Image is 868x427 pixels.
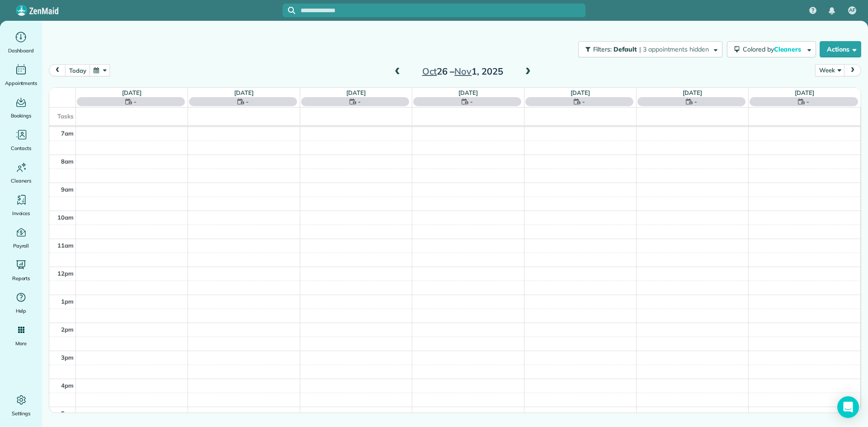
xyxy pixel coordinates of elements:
[815,64,844,76] button: Week
[57,214,74,221] span: 10am
[807,97,809,106] span: -
[65,64,90,76] button: today
[16,306,27,315] span: Help
[849,7,855,14] span: AF
[288,7,295,14] svg: Focus search
[358,97,361,106] span: -
[61,382,74,389] span: 4pm
[4,192,38,218] a: Invoices
[743,45,804,53] span: Colored by
[820,41,861,57] button: Actions
[406,66,519,76] h2: 26 – 1, 2025
[57,242,74,249] span: 11am
[837,396,859,418] div: Open Intercom Messenger
[57,113,74,120] span: Tasks
[458,89,478,96] a: [DATE]
[774,45,803,53] span: Cleaners
[822,1,841,21] div: Notifications
[4,160,38,185] a: Cleaners
[582,97,585,106] span: -
[4,225,38,250] a: Payroll
[4,30,38,55] a: Dashboard
[13,241,29,250] span: Payroll
[4,127,38,153] a: Contacts
[8,46,34,55] span: Dashboard
[694,97,697,106] span: -
[61,354,74,361] span: 3pm
[4,290,38,315] a: Help
[795,89,814,96] a: [DATE]
[61,158,74,165] span: 8am
[470,97,473,106] span: -
[12,409,31,418] span: Settings
[571,89,590,96] a: [DATE]
[122,89,142,96] a: [DATE]
[613,45,637,53] span: Default
[11,111,32,120] span: Bookings
[61,410,74,417] span: 5pm
[578,41,722,57] button: Filters: Default | 3 appointments hidden
[134,97,137,106] span: -
[11,144,31,153] span: Contacts
[4,62,38,88] a: Appointments
[4,258,38,283] a: Reports
[683,89,702,96] a: [DATE]
[12,209,30,218] span: Invoices
[454,66,472,77] span: Nov
[346,89,366,96] a: [DATE]
[49,64,66,76] button: prev
[4,393,38,418] a: Settings
[639,45,709,53] span: | 3 appointments hidden
[15,339,27,348] span: More
[61,298,74,305] span: 1pm
[12,274,30,283] span: Reports
[5,79,38,88] span: Appointments
[61,186,74,193] span: 9am
[283,7,295,14] button: Focus search
[4,95,38,120] a: Bookings
[57,270,74,277] span: 12pm
[11,176,31,185] span: Cleaners
[246,97,249,106] span: -
[61,326,74,333] span: 2pm
[234,89,254,96] a: [DATE]
[593,45,612,53] span: Filters:
[61,130,74,137] span: 7am
[422,66,437,77] span: Oct
[844,64,861,76] button: next
[727,41,816,57] button: Colored byCleaners
[574,41,722,57] a: Filters: Default | 3 appointments hidden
